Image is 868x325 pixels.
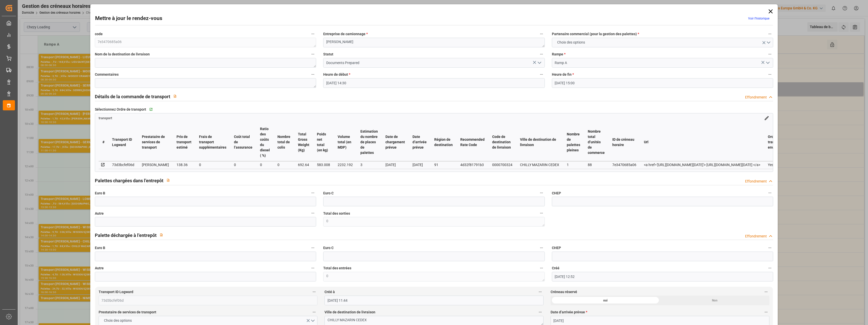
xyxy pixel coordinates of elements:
[552,38,773,47] button: Ouvrir le menu
[195,123,230,161] th: Frais de transport supplémentaires
[163,175,173,185] button: View description
[563,123,584,161] th: Nombre de palettes pleines
[385,162,405,168] div: [DATE]
[310,210,316,216] button: Autre
[552,78,773,88] input: JJ-MM-AAAA HH :MM
[108,123,138,161] th: Transport ID Logward
[95,72,119,76] font: Commentaires
[323,78,545,88] input: JJ-MM-AAAA HH :MM
[357,123,382,161] th: Estimation du nombre de places de palettes
[311,309,317,315] button: Prestataire de services de transport
[551,290,577,294] font: Créneau réservé
[323,58,545,68] input: Type à rechercher/sélectionner
[298,162,309,168] div: 692.64
[95,191,105,195] font: Euro B
[745,179,767,184] div: Effondrement
[409,123,430,161] th: Date d’arrivée prévue
[177,162,191,168] div: 138.36
[99,310,156,314] font: Prestataire de services de transport
[323,272,545,281] textarea: 0
[537,309,544,315] button: Ville de destination de livraison
[382,123,409,161] th: Date de chargement prévue
[552,191,561,195] font: CHEP
[764,123,787,161] th: Ordre de transport envoyé
[516,123,563,161] th: Ville de destination de livraison
[310,245,316,251] button: Euro B
[230,123,256,161] th: Coût total de l’assurance
[313,123,334,161] th: Poids net total (en kg)
[95,266,104,270] font: Autre
[173,123,195,161] th: Prix de transport estimé
[538,190,545,196] button: Euro C
[334,123,357,161] th: Volume total (en MDP)
[323,38,545,47] textarea: [PERSON_NAME]
[609,123,640,161] th: ID de créneau horaire
[323,32,365,36] font: Entreprise de camionnage
[323,191,334,195] font: Euro C
[552,272,773,281] input: JJ-MM-AAAA HH :MM
[434,162,453,168] div: 91
[99,116,112,120] span: transport
[763,309,769,315] button: Date d’arrivée prévue *
[310,51,316,57] button: Nom de la destination de livraison
[199,162,226,168] div: 0
[552,58,773,68] input: Type à rechercher/sélectionner
[142,162,169,168] div: [PERSON_NAME]
[338,162,353,168] div: 2232.192
[748,17,769,20] a: Voir l’historique
[552,32,637,36] font: Partenaire commercial (pour la gestion des palettes)
[520,162,559,168] div: CHILLY MAZARIN CEDEX
[763,289,769,295] button: Créneau réservé
[430,123,457,161] th: Région de destination
[584,123,609,161] th: Nombre total d’unités de commerce
[323,211,350,215] font: Total des sorties
[99,123,108,161] th: #
[552,52,563,56] font: Rampe
[538,245,545,251] button: Euro C
[323,52,333,56] font: Statut
[260,162,270,168] div: 0
[552,266,559,270] font: Créé
[767,245,773,251] button: CHEP
[767,31,773,37] button: Partenaire commercial (pour la gestion des palettes) *
[457,123,488,161] th: Recommended Rate Code
[157,230,166,240] button: View description
[310,31,316,37] button: code
[95,246,105,250] font: Euro B
[294,123,313,161] th: Total Gross Weight (Kg)
[310,71,316,78] button: Commentaires
[538,210,545,216] button: Total des sorties
[537,289,544,295] button: Créé à
[567,162,580,168] div: 1
[535,59,543,67] button: Ouvrir le menu
[317,162,330,168] div: 583.008
[460,162,485,168] div: 4d32f81791b3
[95,32,103,36] font: code
[768,162,783,168] div: Yes
[551,310,585,314] font: Date d’arrivée prévue
[745,95,767,100] div: Effondrement
[274,123,294,161] th: Nombre total de colis
[95,211,104,215] font: Autre
[310,190,316,196] button: Euro B
[311,289,317,295] button: Transport ID Logward
[488,123,516,161] th: Code de destination de livraison
[138,123,173,161] th: Prestataire de services de transport
[323,266,351,270] font: Total des entrées
[767,265,773,271] button: Créé
[767,190,773,196] button: CHEP
[95,52,150,56] font: Nom de la destination de livraison
[745,234,767,239] div: Effondrement
[324,290,335,294] font: Créé à
[324,310,375,314] font: Ville de destination de livraison
[538,265,545,271] button: Total des entrées
[767,51,773,57] button: Rampe *
[538,71,545,78] button: Heure de début *
[101,318,134,323] span: Choix des options
[552,72,572,76] font: Heure de fin
[99,116,112,120] a: transport
[660,296,770,305] div: Non
[551,296,660,305] div: oui
[413,162,427,168] div: [DATE]
[99,290,133,294] font: Transport ID Logward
